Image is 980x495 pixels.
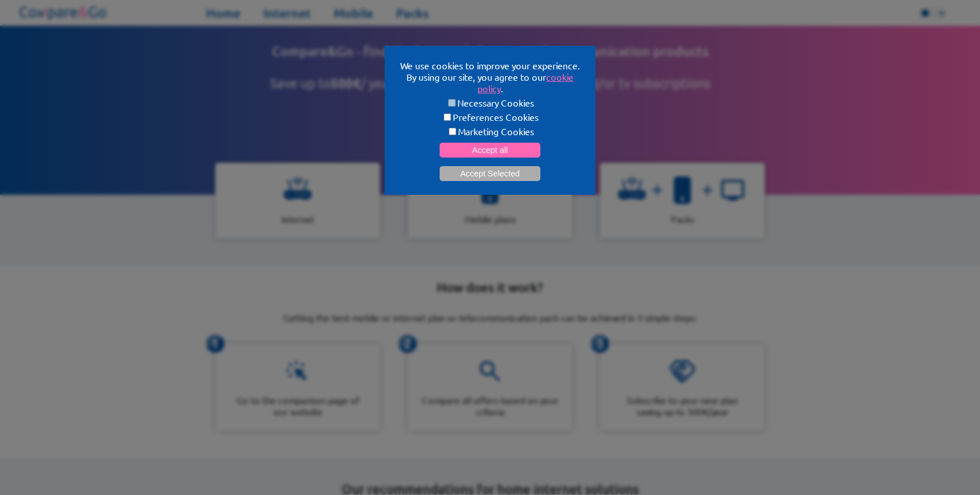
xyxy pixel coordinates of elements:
[398,60,582,94] p: We use cookies to improve your experience. By using our site, you agree to our .
[398,111,582,123] label: Preferences Cookies
[440,166,540,181] button: Accept Selected
[448,99,456,107] input: Necessary Cookies
[398,97,582,108] label: Necessary Cookies
[449,128,456,135] input: Marketing Cookies
[477,71,574,94] a: cookie policy
[440,143,540,158] button: Accept all
[398,125,582,137] label: Marketing Cookies
[444,113,451,121] input: Preferences Cookies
